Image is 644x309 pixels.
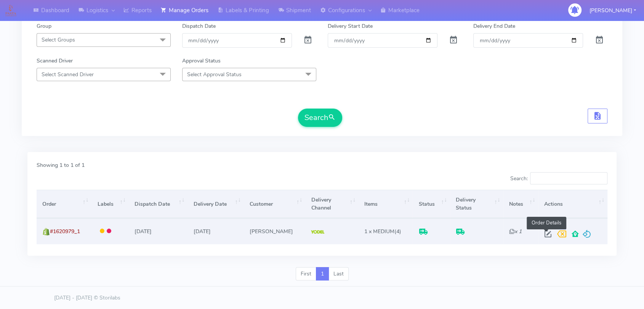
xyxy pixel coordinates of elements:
[37,57,73,65] label: Scanned Driver
[42,71,94,78] span: Select Scanned Driver
[42,36,75,43] span: Select Groups
[584,3,642,18] button: [PERSON_NAME]
[510,172,607,184] label: Search:
[182,22,216,30] label: Dispatch Date
[187,218,244,244] td: [DATE]
[364,228,401,235] span: (4)
[530,172,607,184] input: Search:
[503,190,538,218] th: Notes: activate to sort column ascending
[182,57,221,65] label: Approval Status
[42,228,50,235] img: shopify.png
[129,218,187,244] td: [DATE]
[37,22,51,30] label: Group
[187,71,242,78] span: Select Approval Status
[509,228,522,235] i: x 1
[311,230,324,234] img: Yodel
[413,190,450,218] th: Status: activate to sort column ascending
[37,190,92,218] th: Order: activate to sort column ascending
[450,190,503,218] th: Delivery Status: activate to sort column ascending
[37,161,85,169] label: Showing 1 to 1 of 1
[359,190,413,218] th: Items: activate to sort column ascending
[473,22,515,30] label: Delivery End Date
[298,109,342,127] button: Search
[538,190,607,218] th: Actions: activate to sort column ascending
[244,190,305,218] th: Customer: activate to sort column ascending
[244,218,305,244] td: [PERSON_NAME]
[328,22,373,30] label: Delivery Start Date
[316,267,329,281] a: 1
[364,228,394,235] span: 1 x MEDIUM
[92,190,129,218] th: Labels: activate to sort column ascending
[129,190,187,218] th: Dispatch Date: activate to sort column ascending
[305,190,359,218] th: Delivery Channel: activate to sort column ascending
[50,228,80,235] span: #1620979_1
[187,190,244,218] th: Delivery Date: activate to sort column ascending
